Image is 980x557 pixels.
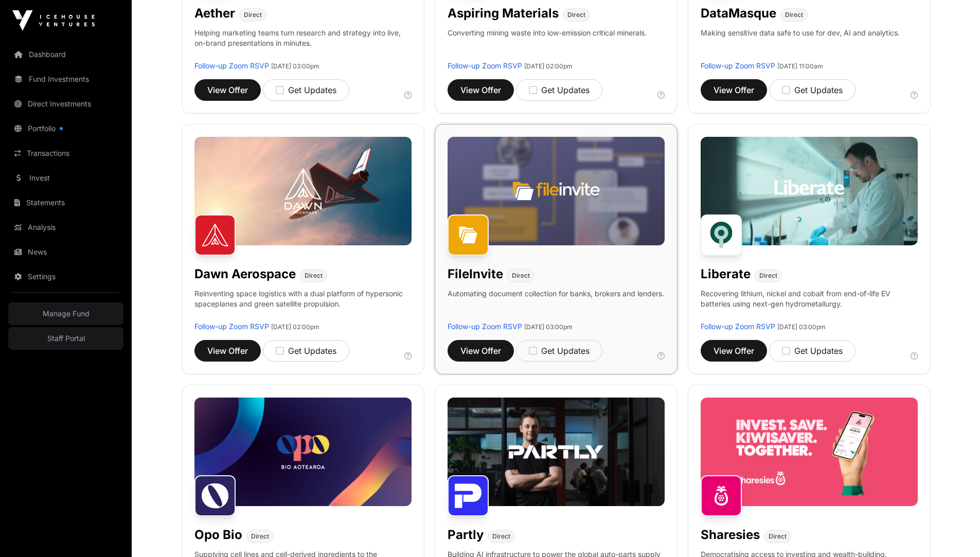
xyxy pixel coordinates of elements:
div: Get Updates [529,84,590,96]
span: [DATE] 02:00pm [271,323,319,331]
button: View Offer [448,79,514,101]
a: Dashboard [8,43,123,66]
h1: Liberate [701,266,751,282]
a: Direct Investments [8,93,123,115]
span: [DATE] 02:00pm [524,62,573,70]
span: Direct [244,11,262,19]
h1: Aspiring Materials [448,5,559,22]
button: Get Updates [516,79,602,101]
img: Dawn-Banner.jpg [194,137,412,245]
span: View Offer [460,84,501,96]
img: Partly-Banner.jpg [448,398,665,506]
a: Invest [8,167,123,189]
div: Get Updates [276,84,336,96]
img: Dawn Aerospace [194,214,236,256]
span: Direct [769,532,787,541]
p: Automating document collection for banks, brokers and lenders. [448,289,664,321]
p: Helping marketing teams turn research and strategy into live, on-brand presentations in minutes. [194,28,412,61]
a: Follow-up Zoom RSVP [194,322,269,331]
div: Get Updates [529,345,590,357]
img: FileInvite [448,214,489,256]
span: View Offer [207,345,248,357]
div: Get Updates [276,345,336,357]
span: Direct [512,272,530,280]
p: Recovering lithium, nickel and cobalt from end-of-life EV batteries using next-gen hydrometallurgy. [701,289,918,321]
img: Icehouse Ventures Logo [12,10,95,31]
a: Portfolio [8,117,123,140]
h1: Aether [194,5,235,22]
span: Direct [251,532,269,541]
button: View Offer [448,340,514,362]
a: Follow-up Zoom RSVP [448,61,522,70]
button: View Offer [701,79,767,101]
img: File-Invite-Banner.jpg [448,137,665,245]
span: View Offer [207,84,248,96]
a: Analysis [8,216,123,239]
button: Get Updates [769,79,856,101]
a: Follow-up Zoom RSVP [194,61,269,70]
span: [DATE] 03:00pm [524,323,573,331]
button: Get Updates [769,340,856,362]
span: [DATE] 03:00pm [777,323,826,331]
h1: FileInvite [448,266,503,282]
img: Opo Bio [194,475,236,516]
a: Statements [8,191,123,214]
a: Follow-up Zoom RSVP [701,322,775,331]
span: Direct [305,272,323,280]
button: Get Updates [263,79,349,101]
span: View Offer [714,345,754,357]
img: Sharesies-Banner.jpg [701,398,918,506]
button: Get Updates [263,340,349,362]
h1: Dawn Aerospace [194,266,296,282]
button: Get Updates [516,340,602,362]
div: Get Updates [782,84,843,96]
span: Direct [759,272,777,280]
p: Making sensitive data safe to use for dev, AI and analytics. [701,28,900,61]
img: Partly [448,475,489,516]
a: Manage Fund [8,302,123,325]
h1: Opo Bio [194,527,242,543]
p: Converting mining waste into low-emission critical minerals. [448,28,647,61]
h1: Partly [448,527,484,543]
span: View Offer [460,345,501,357]
a: News [8,241,123,263]
div: Get Updates [782,345,843,357]
button: View Offer [701,340,767,362]
span: [DATE] 03:00pm [271,62,319,70]
a: Follow-up Zoom RSVP [448,322,522,331]
span: Direct [567,11,585,19]
img: Opo-Bio-Banner.jpg [194,398,412,506]
a: Staff Portal [8,327,123,350]
button: View Offer [194,79,261,101]
p: Reinventing space logistics with a dual platform of hypersonic spaceplanes and green satellite pr... [194,289,412,321]
img: Liberate-Banner.jpg [701,137,918,245]
iframe: Chat Widget [929,508,980,557]
h1: DataMasque [701,5,776,22]
img: Sharesies [701,475,742,516]
span: Direct [492,532,510,541]
button: View Offer [194,340,261,362]
span: Direct [785,11,803,19]
a: Follow-up Zoom RSVP [701,61,775,70]
span: [DATE] 11:00am [777,62,823,70]
img: Liberate [701,214,742,256]
a: Transactions [8,142,123,165]
a: Settings [8,265,123,288]
a: Fund Investments [8,68,123,91]
span: View Offer [714,84,754,96]
h1: Sharesies [701,527,760,543]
